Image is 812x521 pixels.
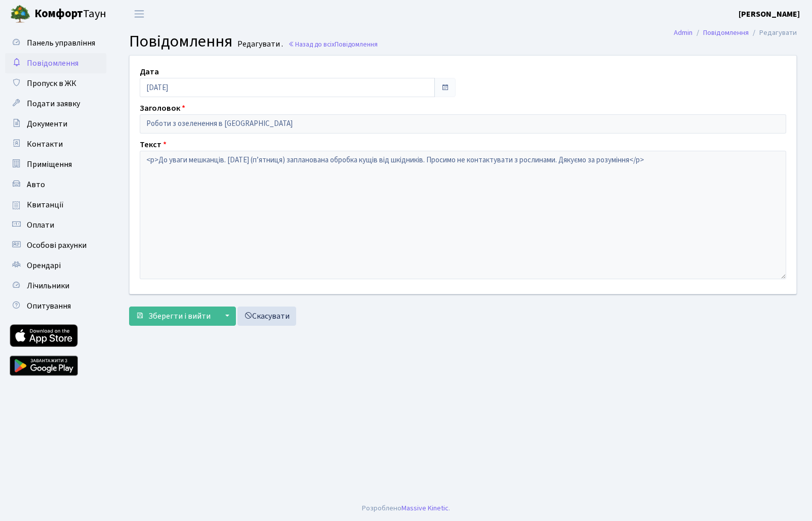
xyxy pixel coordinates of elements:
[27,280,69,291] span: Лічильники
[27,58,78,69] span: Повідомлення
[27,118,67,129] span: Документи
[5,296,106,316] a: Опитування
[401,503,449,513] a: Massive Kinetic
[140,102,185,114] label: Заголовок
[674,27,693,38] a: Admin
[235,39,283,49] small: Редагувати .
[127,6,152,22] button: Переключити навігацію
[5,195,106,215] a: Квитанції
[27,260,61,271] span: Орендарі
[5,235,106,255] a: Особові рахунки
[27,139,63,150] span: Контакти
[5,276,106,296] a: Лічильники
[237,307,296,326] a: Скасувати
[27,240,87,251] span: Особові рахунки
[27,199,64,210] span: Квитанції
[5,94,106,114] a: Подати заявку
[140,139,167,151] label: Текст
[703,27,749,38] a: Повідомлення
[140,151,786,279] textarea: <p>До уваги мешканців. [DATE] (пʼятниця) запланована обробка кущів від шкідників. Просимо не конт...
[288,39,378,49] a: Назад до всіхПовідомлення
[27,37,95,49] span: Панель управління
[27,78,76,89] span: Пропуск в ЖК
[739,9,800,20] b: [PERSON_NAME]
[140,66,159,78] label: Дата
[27,98,80,109] span: Подати заявку
[34,6,106,23] span: Таун
[27,300,71,312] span: Опитування
[34,6,83,22] b: Комфорт
[5,53,106,73] a: Повідомлення
[27,159,72,170] span: Приміщення
[5,33,106,53] a: Панель управління
[10,4,30,24] img: logo.png
[5,154,106,175] a: Приміщення
[362,503,450,514] div: Розроблено .
[129,307,217,326] button: Зберегти і вийти
[5,255,106,276] a: Орендарі
[5,73,106,94] a: Пропуск в ЖК
[335,39,378,49] span: Повідомлення
[5,175,106,195] a: Авто
[5,114,106,134] a: Документи
[27,179,45,190] span: Авто
[129,30,232,53] span: Повідомлення
[27,220,54,231] span: Оплати
[148,311,211,322] span: Зберегти і вийти
[659,22,812,44] nav: breadcrumb
[739,8,800,20] a: [PERSON_NAME]
[749,27,797,38] li: Редагувати
[5,215,106,235] a: Оплати
[5,134,106,154] a: Контакти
